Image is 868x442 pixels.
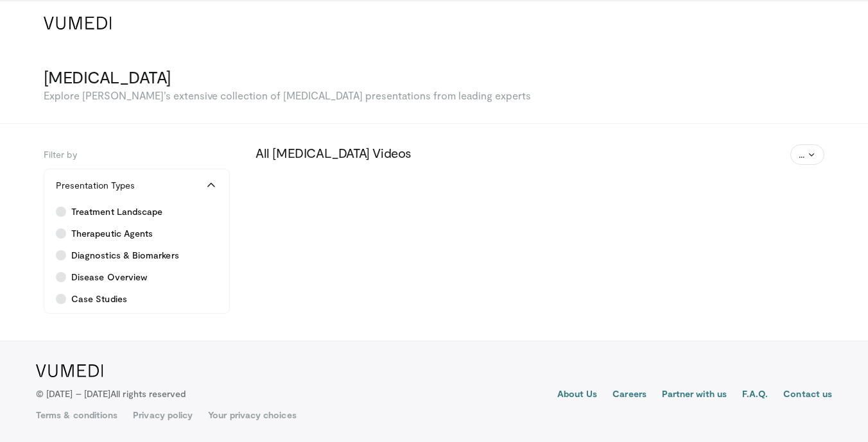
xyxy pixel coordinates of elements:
[256,144,824,161] h3: All [MEDICAL_DATA] Videos
[71,249,179,262] span: Diagnostics & Biomarkers
[742,387,768,403] a: F.A.Q.
[44,89,824,103] p: Explore [PERSON_NAME]’s extensive collection of [MEDICAL_DATA] presentations from leading experts
[133,409,193,421] a: Privacy policy
[799,148,804,161] span: ...
[44,144,230,161] h5: Filter by
[783,387,832,403] a: Contact us
[557,387,598,403] a: About Us
[662,387,727,403] a: Partner with us
[71,227,153,240] span: Therapeutic Agents
[44,67,824,87] h3: [MEDICAL_DATA]
[36,387,186,400] p: © [DATE] – [DATE]
[71,271,147,284] span: Disease Overview
[71,205,162,218] span: Treatment Landscape
[36,409,117,421] a: Terms & conditions
[208,409,296,421] a: Your privacy choices
[44,17,112,30] img: VuMedi Logo
[44,169,229,201] button: Presentation Types
[790,144,824,165] button: ...
[110,388,186,399] span: All rights reserved
[36,364,103,377] img: VuMedi Logo
[71,293,127,305] span: Case Studies
[612,387,647,403] a: Careers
